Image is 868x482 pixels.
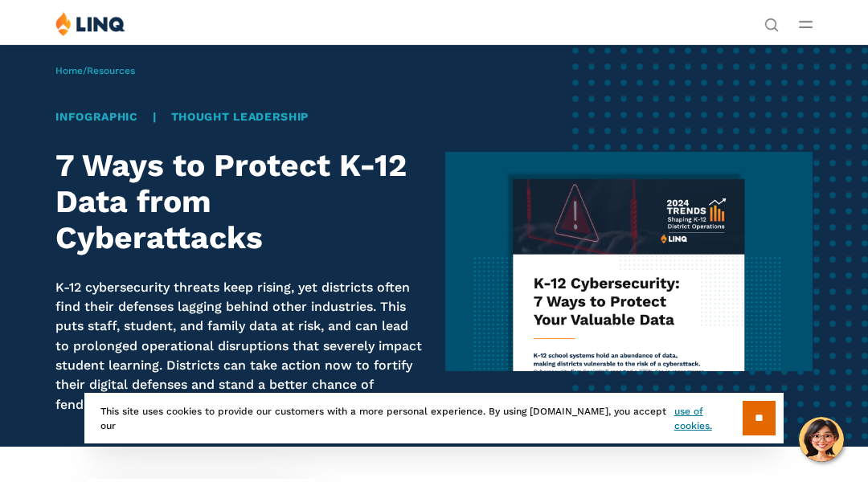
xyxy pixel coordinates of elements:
img: Cyber Security Handout Thumbnail [445,152,813,371]
div: This site uses cookies to provide our customers with a more personal experience. By using [DOMAIN... [84,393,784,443]
button: Hello, have a question? Let’s chat. [799,417,844,462]
p: K-12 cybersecurity threats keep rising, yet districts often find their defenses lagging behind ot... [55,278,423,415]
div: | [55,108,423,125]
button: Open Main Menu [799,15,813,33]
a: use of cookies. [674,404,743,433]
h1: 7 Ways to Protect K-12 Data from Cyberattacks [55,148,423,255]
a: Resources [87,65,135,76]
a: Home [55,65,83,76]
a: Thought Leadership [171,110,309,123]
button: Open Search Bar [764,16,779,31]
a: Infographic [55,110,138,123]
span: / [55,65,135,76]
nav: Utility Navigation [764,11,779,31]
img: LINQ | K‑12 Software [55,11,125,36]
